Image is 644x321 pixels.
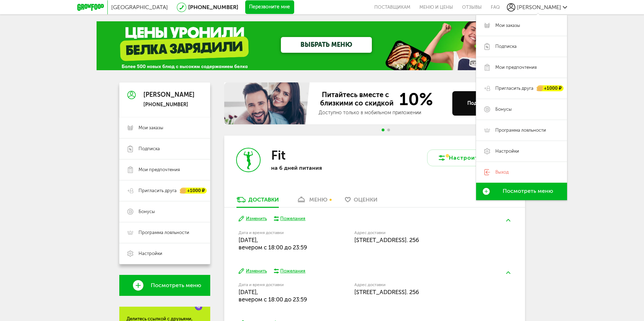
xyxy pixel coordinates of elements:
[476,78,567,99] a: Пригласить друга +1000 ₽
[354,236,419,243] span: [STREET_ADDRESS]. 256
[139,209,155,215] span: Бонусы
[239,216,267,222] button: Изменить
[495,169,509,175] span: Выход
[495,64,537,71] span: Мои предпочтения
[119,117,210,138] a: Мои заказы
[476,120,567,141] a: Программа лояльности
[151,282,201,289] span: Посмотреть меню
[495,43,517,50] span: Подписка
[143,92,194,99] div: [PERSON_NAME]
[354,283,485,287] label: Адрес доставки
[354,289,419,296] span: [STREET_ADDRESS]. 256
[139,167,180,173] span: Мои предпочтения
[119,222,210,243] a: Программа лояльности
[119,243,210,264] a: Настройки
[354,231,485,235] label: Адрес доставки
[119,138,210,159] a: Подписка
[119,201,210,222] a: Бонусы
[281,37,372,53] a: ВЫБРАТЬ МЕНЮ
[239,236,307,251] span: [DATE], вечером c 18:00 до 23:59
[119,180,210,201] a: Пригласить друга +1000 ₽
[271,148,285,163] h3: Fit
[452,91,514,116] button: Подробнее
[476,183,567,200] a: Посмотреть меню
[495,22,520,29] span: Мои заказы
[537,85,564,91] div: +1000 ₽
[476,141,567,162] a: Настройки
[341,196,381,207] a: Оценки
[495,148,519,154] span: Настройки
[427,149,511,166] button: Настроить меню
[274,216,306,222] button: Пожелания
[495,127,546,133] span: Программа лояльности
[143,102,194,108] div: [PHONE_NUMBER]
[387,129,390,131] span: Go to slide 2
[239,231,319,235] label: Дата и время доставки
[476,162,567,183] a: Выход
[139,250,162,257] span: Настройки
[309,196,327,203] div: меню
[506,271,510,274] img: arrow-up-green.5eb5f82.svg
[495,85,533,92] span: Пригласить друга
[233,196,282,207] a: Доставки
[139,125,163,131] span: Мои заказы
[139,146,160,152] span: Подписка
[503,188,553,194] span: Посмотреть меню
[239,268,267,275] button: Изменить
[280,268,305,274] div: Пожелания
[245,0,294,14] button: Перезвоните мне
[280,216,305,222] div: Пожелания
[224,82,312,124] img: family-banner.579af9d.jpg
[382,129,384,131] span: Go to slide 1
[506,219,510,221] img: arrow-up-green.5eb5f82.svg
[476,36,567,57] a: Подписка
[139,229,189,236] span: Программа лояльности
[476,57,567,78] a: Мои предпочтения
[274,268,306,274] button: Пожелания
[476,15,567,36] a: Мои заказы
[119,275,210,296] a: Посмотреть меню
[467,100,501,107] div: Подробнее
[476,99,567,120] a: Бонусы
[248,196,279,203] div: Доставки
[188,4,238,10] a: [PHONE_NUMBER]
[239,283,319,287] label: Дата и время доставки
[139,188,177,194] span: Пригласить друга
[517,4,561,10] span: [PERSON_NAME]
[239,289,307,303] span: [DATE], вечером c 18:00 до 23:59
[395,90,433,108] span: 10%
[495,106,512,112] span: Бонусы
[271,165,362,171] p: на 6 дней питания
[119,159,210,180] a: Мои предпочтения
[180,188,207,194] div: +1000 ₽
[293,196,331,207] a: меню
[354,196,377,203] span: Оценки
[319,109,447,116] div: Доступно только в мобильном приложении
[111,4,168,10] span: [GEOGRAPHIC_DATA]
[319,90,395,108] span: Питайтесь вместе с близкими со скидкой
